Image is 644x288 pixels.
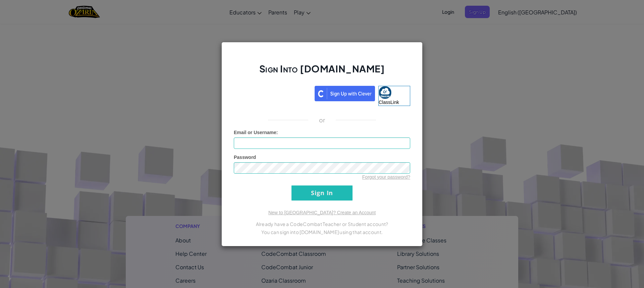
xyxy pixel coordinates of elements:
p: Already have a CodeCombat Teacher or Student account? [234,220,410,228]
a: New to [GEOGRAPHIC_DATA]? Create an Account [268,210,376,215]
img: classlink-logo-small.png [379,86,391,99]
iframe: Sign in with Google Button [230,85,315,100]
h2: Sign Into [DOMAIN_NAME] [234,62,410,82]
span: Email or Username [234,130,276,135]
span: Password [234,155,256,160]
p: or [319,116,325,124]
img: clever_sso_button@2x.png [315,86,375,101]
span: ClassLink [379,100,399,105]
input: Sign In [291,185,353,200]
p: You can sign into [DOMAIN_NAME] using that account. [234,228,410,236]
a: Forgot your password? [362,174,410,180]
label: : [234,129,278,136]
